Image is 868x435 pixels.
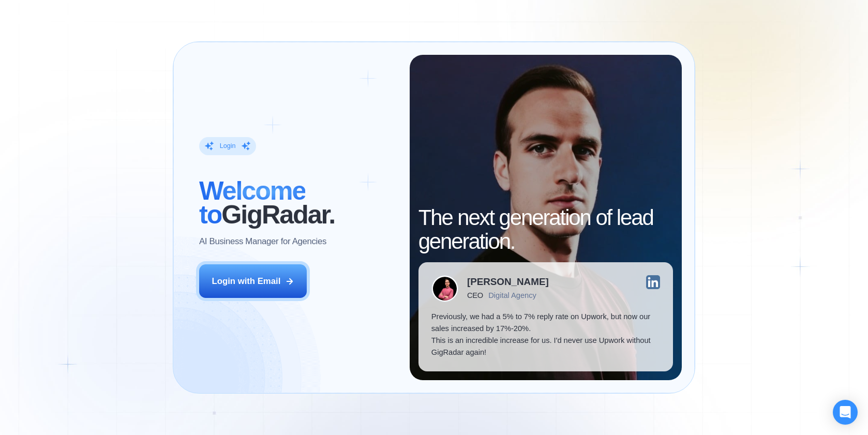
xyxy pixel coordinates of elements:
div: Login with Email [212,275,281,287]
h2: ‍ GigRadar. [199,179,396,227]
div: Digital Agency [488,291,536,300]
div: Login [220,142,236,151]
div: [PERSON_NAME] [467,277,549,287]
h2: The next generation of lead generation. [418,206,673,253]
button: Login with Email [199,264,307,298]
p: Previously, we had a 5% to 7% reply rate on Upwork, but now our sales increased by 17%-20%. This ... [431,311,660,358]
p: AI Business Manager for Agencies [199,235,326,247]
div: CEO [467,291,483,300]
span: Welcome to [199,176,305,229]
div: Open Intercom Messenger [833,400,858,425]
